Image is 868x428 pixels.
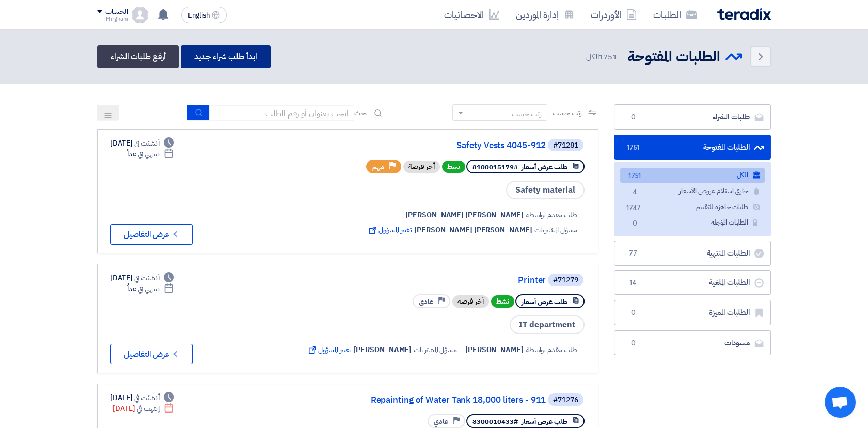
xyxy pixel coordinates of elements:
[105,8,128,17] div: الحساب
[110,273,174,283] div: [DATE]
[620,168,765,183] a: الكل
[113,403,174,414] div: [DATE]
[137,403,159,414] span: إنتهت في
[614,330,771,356] a: مسودات0
[354,107,368,118] span: بحث
[138,283,159,294] span: ينتهي في
[134,138,159,149] span: أنشئت في
[110,224,193,245] button: عرض التفاصيل
[132,7,148,23] img: profile_test.png
[534,225,577,235] span: مسؤل المشتريات
[188,12,210,19] span: English
[522,297,567,307] span: طلب عرض أسعار
[405,210,523,220] span: [PERSON_NAME] [PERSON_NAME]
[526,210,578,220] span: طلب مقدم بواسطة
[627,338,639,348] span: 0
[627,248,639,259] span: 77
[138,149,159,160] span: ينتهي في
[97,16,128,22] div: Mirghani
[353,344,412,355] span: [PERSON_NAME]
[367,225,412,235] span: تغيير المسؤول
[628,203,641,214] span: 1747
[627,308,639,318] span: 0
[510,315,585,334] span: IT department
[825,387,856,418] a: Open chat
[598,51,617,62] span: 1751
[614,135,771,160] a: الطلبات المفتوحة1751
[134,392,159,403] span: أنشئت في
[210,105,354,121] input: ابحث بعنوان أو رقم الطلب
[97,45,179,68] a: أرفع طلبات الشراء
[522,162,567,172] span: طلب عرض أسعار
[628,218,641,229] span: 0
[414,225,532,235] span: [PERSON_NAME] [PERSON_NAME]
[553,277,578,284] div: #71279
[627,142,639,153] span: 1751
[522,417,567,426] span: طلب عرض أسعار
[127,283,174,294] div: غداً
[403,161,440,173] div: أخر فرصة
[110,344,193,364] button: عرض التفاصيل
[339,395,546,405] a: Repainting of Water Tank 18,000 liters - 911
[582,3,645,27] a: الأوردرات
[645,3,705,27] a: الطلبات
[419,297,433,307] span: عادي
[372,162,384,172] span: مهم
[508,3,582,27] a: إدارة الموردين
[628,171,641,182] span: 1751
[512,108,542,119] div: رتب حسب
[134,273,159,283] span: أنشئت في
[491,295,514,308] span: نشط
[339,141,546,150] a: Safety Vests 4045-912
[614,300,771,325] a: الطلبات المميزة0
[127,149,174,160] div: غداً
[553,142,578,149] div: #71281
[586,51,619,63] span: الكل
[620,215,765,230] a: الطلبات المؤجلة
[506,181,585,199] span: Safety material
[465,344,524,355] span: [PERSON_NAME]
[339,276,546,285] a: Printer
[553,107,582,118] span: رتب حسب
[627,278,639,288] span: 14
[414,344,457,355] span: مسؤل المشتريات
[110,392,174,403] div: [DATE]
[181,7,227,23] button: English
[627,47,720,67] h2: الطلبات المفتوحة
[614,104,771,130] a: طلبات الشراء0
[110,138,174,149] div: [DATE]
[553,397,578,404] div: #71276
[717,8,771,20] img: Teradix logo
[472,162,518,172] span: #8100015179
[614,241,771,266] a: الطلبات المنتهية77
[620,200,765,215] a: طلبات جاهزة للتقييم
[620,184,765,199] a: جاري استلام عروض الأسعار
[628,187,641,198] span: 4
[452,295,489,308] div: أخر فرصة
[434,417,448,426] span: عادي
[472,417,518,426] span: #8300010433
[307,344,352,355] span: تغيير المسؤول
[526,344,578,355] span: طلب مقدم بواسطة
[627,112,639,122] span: 0
[181,45,270,68] a: ابدأ طلب شراء جديد
[442,161,465,173] span: نشط
[614,270,771,295] a: الطلبات الملغية14
[436,3,508,27] a: الاحصائيات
